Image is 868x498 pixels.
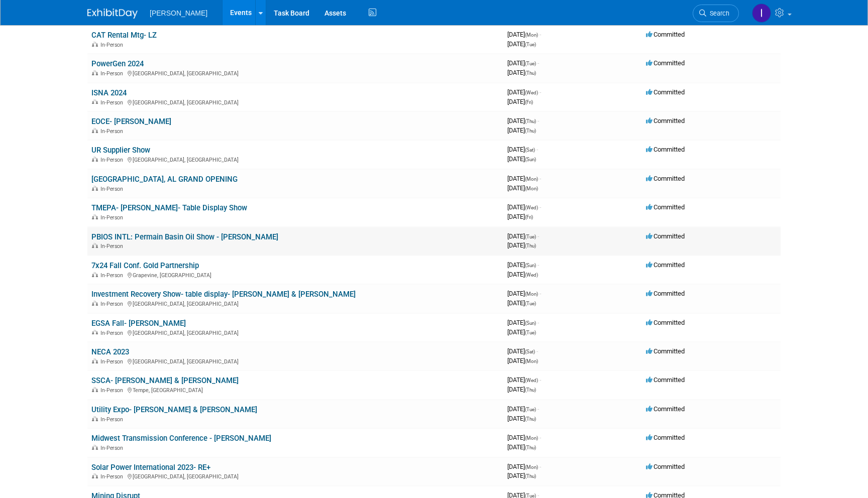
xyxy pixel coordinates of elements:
img: In-Person Event [92,387,98,392]
span: (Wed) [525,378,538,383]
span: - [539,31,541,38]
a: Search [693,5,739,22]
span: (Wed) [525,205,538,210]
span: (Tue) [525,234,536,239]
span: (Thu) [525,387,536,393]
span: (Thu) [525,70,536,76]
span: [DATE] [507,98,533,105]
a: UR Supplier Show [91,146,150,155]
span: - [536,347,538,355]
span: [DATE] [507,232,539,240]
span: [DATE] [507,328,536,336]
span: (Tue) [525,330,536,335]
span: In-Person [100,99,126,106]
span: Committed [646,88,685,96]
span: [DATE] [507,127,536,134]
span: In-Person [100,330,126,336]
a: TMEPA- [PERSON_NAME]- Table Display Show [91,203,247,212]
span: [DATE] [507,463,541,470]
a: PBIOS INTL: Permain Basin Oil Show - [PERSON_NAME] [91,232,278,241]
img: ExhibitDay [87,9,138,19]
span: Committed [646,434,685,441]
span: (Sun) [525,320,536,326]
span: [DATE] [507,405,539,413]
span: - [539,203,541,211]
span: (Mon) [525,464,538,470]
span: - [539,376,541,384]
span: Committed [646,175,685,182]
div: Tempe, [GEOGRAPHIC_DATA] [91,386,499,394]
span: [DATE] [507,299,536,307]
span: (Mon) [525,435,538,441]
span: [DATE] [507,347,538,355]
span: [DATE] [507,155,536,163]
span: [PERSON_NAME] [150,9,207,17]
div: [GEOGRAPHIC_DATA], [GEOGRAPHIC_DATA] [91,472,499,480]
a: ISNA 2024 [91,88,127,97]
span: [DATE] [507,59,539,67]
span: (Tue) [525,42,536,47]
span: [DATE] [507,241,536,249]
span: [DATE] [507,31,541,38]
span: Committed [646,463,685,470]
a: EGSA Fall- [PERSON_NAME] [91,319,186,328]
span: [DATE] [507,472,536,479]
a: EOCE- [PERSON_NAME] [91,117,171,126]
span: [DATE] [507,415,536,422]
a: Investment Recovery Show- table display- [PERSON_NAME] & [PERSON_NAME] [91,290,356,299]
span: [DATE] [507,376,541,384]
span: [DATE] [507,88,541,96]
span: - [539,88,541,96]
span: (Mon) [525,291,538,297]
span: In-Person [100,42,126,48]
span: [DATE] [507,69,536,76]
span: - [539,434,541,441]
img: In-Person Event [92,70,98,75]
span: Committed [646,117,685,125]
span: (Wed) [525,272,538,278]
span: [DATE] [507,290,541,297]
span: (Mon) [525,186,538,191]
span: [DATE] [507,443,536,451]
span: (Mon) [525,358,538,364]
span: Committed [646,232,685,240]
span: In-Person [100,128,126,135]
a: NECA 2023 [91,347,129,356]
img: In-Person Event [92,330,98,335]
a: 7x24 Fall Conf. Gold Partnership [91,261,199,270]
span: Committed [646,59,685,67]
a: [GEOGRAPHIC_DATA], AL GRAND OPENING [91,175,238,184]
span: - [539,290,541,297]
img: In-Person Event [92,416,98,421]
img: In-Person Event [92,99,98,104]
div: [GEOGRAPHIC_DATA], [GEOGRAPHIC_DATA] [91,328,499,336]
span: (Tue) [525,407,536,412]
span: (Sun) [525,263,536,268]
span: - [536,146,538,153]
img: In-Person Event [92,358,98,363]
span: (Tue) [525,301,536,306]
span: [DATE] [507,40,536,48]
div: [GEOGRAPHIC_DATA], [GEOGRAPHIC_DATA] [91,357,499,365]
span: (Sat) [525,349,535,354]
span: [DATE] [507,213,533,220]
span: Committed [646,146,685,153]
span: Committed [646,376,685,384]
img: In-Person Event [92,243,98,248]
span: [DATE] [507,203,541,211]
img: In-Person Event [92,272,98,277]
span: (Thu) [525,118,536,124]
span: [DATE] [507,117,539,125]
div: [GEOGRAPHIC_DATA], [GEOGRAPHIC_DATA] [91,155,499,163]
span: - [537,261,539,269]
span: (Tue) [525,61,536,66]
span: Committed [646,347,685,355]
a: Midwest Transmission Conference - [PERSON_NAME] [91,434,271,443]
span: In-Person [100,157,126,163]
span: In-Person [100,416,126,423]
span: In-Person [100,70,126,77]
span: (Thu) [525,128,536,134]
div: [GEOGRAPHIC_DATA], [GEOGRAPHIC_DATA] [91,98,499,106]
span: [DATE] [507,261,539,269]
span: (Sat) [525,147,535,153]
